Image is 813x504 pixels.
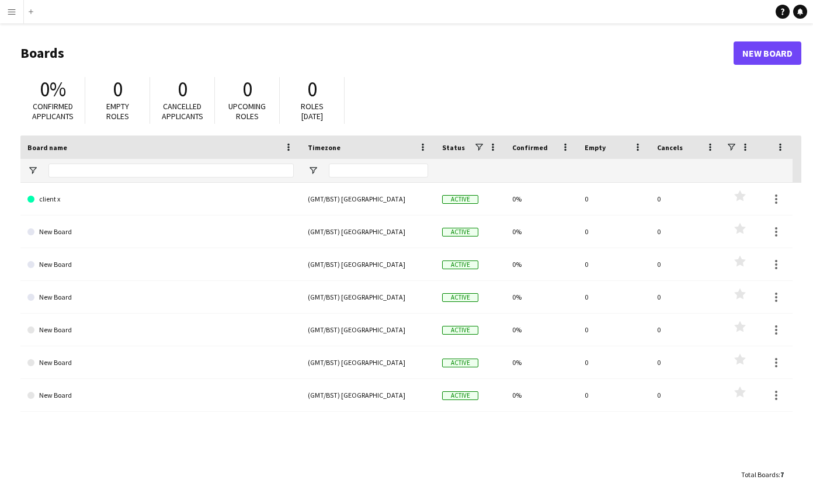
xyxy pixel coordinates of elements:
[505,281,578,313] div: 0%
[578,314,650,346] div: 0
[505,346,578,378] div: 0%
[442,391,478,400] span: Active
[301,101,324,121] span: Roles [DATE]
[780,470,784,479] span: 7
[113,77,123,102] span: 0
[106,101,129,121] span: Empty roles
[301,314,435,346] div: (GMT/BST) [GEOGRAPHIC_DATA]
[27,248,294,281] a: New Board
[505,379,578,411] div: 0%
[301,281,435,313] div: (GMT/BST) [GEOGRAPHIC_DATA]
[442,326,478,335] span: Active
[32,101,74,121] span: Confirmed applicants
[301,379,435,411] div: (GMT/BST) [GEOGRAPHIC_DATA]
[657,143,683,152] span: Cancels
[505,215,578,248] div: 0%
[512,143,548,152] span: Confirmed
[178,77,187,102] span: 0
[442,260,478,269] span: Active
[301,215,435,248] div: (GMT/BST) [GEOGRAPHIC_DATA]
[27,215,294,248] a: New Board
[578,215,650,248] div: 0
[505,314,578,346] div: 0%
[308,143,341,152] span: Timezone
[650,281,722,313] div: 0
[442,143,465,152] span: Status
[650,314,722,346] div: 0
[650,183,722,215] div: 0
[27,346,294,379] a: New Board
[442,228,478,237] span: Active
[329,164,428,178] input: Timezone Filter Input
[40,77,66,102] span: 0%
[442,359,478,367] span: Active
[741,470,779,479] span: Total Boards
[20,44,734,62] h1: Boards
[27,379,294,412] a: New Board
[442,195,478,204] span: Active
[442,293,478,302] span: Active
[734,41,801,65] a: New Board
[27,314,294,346] a: New Board
[162,101,203,121] span: Cancelled applicants
[228,101,266,121] span: Upcoming roles
[307,77,317,102] span: 0
[650,379,722,411] div: 0
[741,463,784,486] div: :
[505,183,578,215] div: 0%
[650,215,722,248] div: 0
[308,165,318,176] button: Open Filter Menu
[578,346,650,378] div: 0
[27,143,67,152] span: Board name
[48,164,294,178] input: Board name Filter Input
[650,248,722,280] div: 0
[578,183,650,215] div: 0
[585,143,606,152] span: Empty
[301,248,435,280] div: (GMT/BST) [GEOGRAPHIC_DATA]
[505,248,578,280] div: 0%
[650,346,722,378] div: 0
[27,281,294,314] a: New Board
[578,281,650,313] div: 0
[27,183,294,215] a: client x
[242,77,252,102] span: 0
[27,165,38,176] button: Open Filter Menu
[301,183,435,215] div: (GMT/BST) [GEOGRAPHIC_DATA]
[578,248,650,280] div: 0
[578,379,650,411] div: 0
[301,346,435,378] div: (GMT/BST) [GEOGRAPHIC_DATA]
